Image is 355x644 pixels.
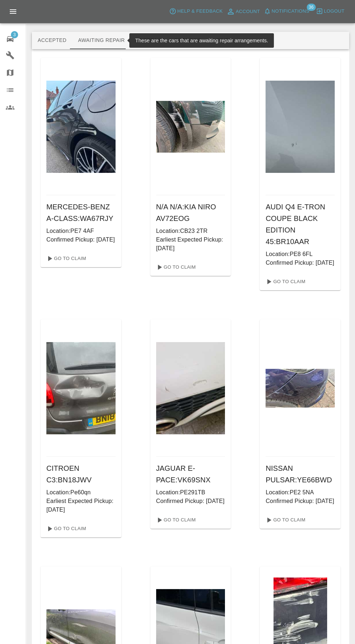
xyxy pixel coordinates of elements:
[262,6,311,17] button: Notifications
[156,462,225,486] h6: JAGUAR E-PACE : VK69SNX
[46,462,116,486] h6: CITROEN C3 : BN18JWV
[72,32,130,49] button: Awaiting Repair
[167,6,224,17] button: Help & Feedback
[156,488,225,497] p: Location: PE291TB
[306,4,316,11] span: 36
[153,261,198,273] a: Go To Claim
[168,32,207,49] button: Repaired
[266,201,335,247] h6: AUDI Q4 E-TRON COUPE BLACK EDITION 45 : BR10AAR
[272,7,309,16] span: Notifications
[156,227,225,235] p: Location: CB23 2TR
[263,514,307,526] a: Go To Claim
[156,497,225,506] p: Confirmed Pickup: [DATE]
[156,235,225,253] p: Earliest Expected Pickup: [DATE]
[207,32,239,49] button: Paid
[263,276,307,287] a: Go To Claim
[266,250,335,259] p: Location: PE8 6FL
[46,235,116,244] p: Confirmed Pickup: [DATE]
[46,201,116,224] h6: MERCEDES-BENZ A-CLASS : WA67RJY
[4,3,22,20] button: Open drawer
[236,8,260,16] span: Account
[156,201,225,224] h6: N/A N/A : KIA NIRO AV72EOG
[225,6,262,17] a: Account
[43,253,88,264] a: Go To Claim
[46,488,116,497] p: Location: Pe60qn
[32,32,72,49] button: Accepted
[266,488,335,497] p: Location: PE2 5NA
[266,462,335,486] h6: NISSAN PULSAR : YE66BWD
[131,32,169,49] button: In Repair
[324,7,344,16] span: Logout
[153,514,198,526] a: Go To Claim
[43,523,88,534] a: Go To Claim
[46,497,116,514] p: Earliest Expected Pickup: [DATE]
[266,497,335,506] p: Confirmed Pickup: [DATE]
[266,259,335,267] p: Confirmed Pickup: [DATE]
[177,7,222,16] span: Help & Feedback
[11,31,18,38] span: 3
[46,227,116,235] p: Location: PE7 4AF
[314,6,346,17] button: Logout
